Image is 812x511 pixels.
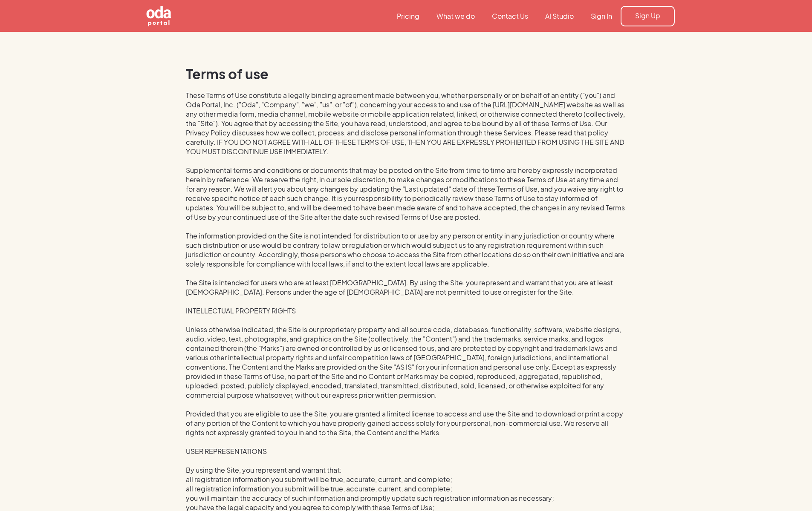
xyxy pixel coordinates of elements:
div: Sign Up [635,11,660,20]
p: ‍ [186,316,626,325]
p: Provided that you are eligible to use the Site, you are granted a limited license to access and u... [186,409,626,437]
p: USER REPRESENTATIONS [186,447,626,456]
p: These Terms of Use constitute a legally binding agreement made between you, whether personally or... [186,91,626,156]
p: ‍ [186,81,626,91]
a: AI Studio [537,11,582,21]
p: you will maintain the accuracy of such information and promptly update such registration informat... [186,494,626,503]
p: ‍ [186,269,626,278]
p: ‍ [186,222,626,231]
p: Unless otherwise indicated, the Site is our proprietary property and all source code, databases, ... [186,325,626,400]
a: Sign In [582,11,621,21]
a: home [138,5,219,27]
p: The information provided on the Site is not intended for distribution to or use by any person or ... [186,231,626,269]
p: By using the Site, you represent and warrant that: [186,465,626,475]
p: The Site is intended for users who are at least [DEMOGRAPHIC_DATA]. By using the Site, you repres... [186,278,626,297]
p: ‍ [186,156,626,166]
a: Sign Up [621,6,675,26]
p: ‍ [186,437,626,447]
p: all registration information you submit will be true, accurate, current, and complete; [186,475,626,484]
a: What we do [428,11,483,21]
p: ‍ [186,456,626,465]
p: ‍ [186,297,626,306]
p: ‍ [186,400,626,409]
p: all registration information you submit will be true, accurate, current, and complete; [186,484,626,494]
p: INTELLECTUAL PROPERTY RIGHTS [186,306,626,316]
h2: Terms of use [186,66,626,81]
p: Supplemental terms and conditions or documents that may be posted on the Site from time to time a... [186,166,626,222]
a: Contact Us [483,11,537,21]
a: Pricing [388,11,428,21]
